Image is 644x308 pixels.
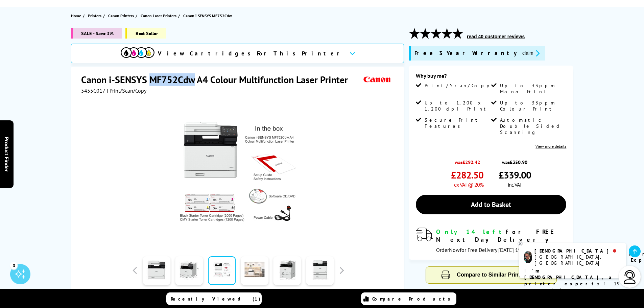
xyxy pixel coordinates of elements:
[121,47,154,58] img: cmyk-icon.svg
[451,156,483,165] span: was
[500,82,565,95] span: Up to 33ppm Mono Print
[71,28,122,39] span: SALE - Save 3%
[88,12,101,19] span: Printers
[81,73,355,86] h1: Canon i-SENSYS MF752Cdw A4 Colour Multifunction Laser Printer
[524,268,621,306] p: of 19 years! Leave me a message and I'll respond ASAP
[425,117,490,129] span: Secure Print Features
[436,228,506,236] span: Only 14 left
[457,272,528,278] span: Compare to Similar Printers
[166,292,262,305] a: Recently Viewed (1)
[500,117,565,135] span: Automatic Double Sided Scanning
[10,262,18,269] div: 3
[465,33,527,40] button: read 40 customer reviews
[462,159,480,165] strike: £292.42
[449,246,460,253] span: Now
[426,267,556,283] button: Compare to Similar Printers
[183,12,234,19] a: Canon i-SENSYS MF752Cdw
[524,268,614,287] b: I'm [DEMOGRAPHIC_DATA], a printer expert
[534,248,621,254] div: [DEMOGRAPHIC_DATA]
[158,50,344,57] span: View Cartridges For This Printer
[172,108,305,240] img: Canon i-SENSYS MF752Cdw Thumbnail
[88,12,103,19] a: Printers
[361,292,456,305] a: Compare Products
[141,12,178,19] a: Canon Laser Printers
[108,12,134,19] span: Canon Printers
[71,12,81,19] span: Home
[436,246,552,253] span: Order for Free Delivery [DATE] 19 September!
[510,159,527,165] strike: £350.90
[425,82,494,89] span: Print/Scan/Copy
[535,144,566,149] a: View more details
[171,296,261,302] span: Recently Viewed (1)
[451,169,483,181] span: £282.50
[499,169,531,181] span: £339.00
[362,73,393,86] img: Canon
[107,87,146,94] span: | Print/Scan/Copy
[125,28,166,39] span: Best Seller
[3,137,10,171] span: Product Finder
[454,181,483,188] span: ex VAT @ 20%
[500,100,565,112] span: Up to 33ppm Colour Print
[623,270,637,284] img: user-headset-light.svg
[71,12,83,19] a: Home
[436,228,566,243] div: for FREE Next Day Delivery
[425,100,490,112] span: Up to 1,200 x 1,200 dpi Print
[499,156,531,165] span: was
[534,254,621,266] div: [GEOGRAPHIC_DATA], [GEOGRAPHIC_DATA]
[508,181,522,188] span: inc VAT
[372,296,454,302] span: Compare Products
[108,12,136,19] a: Canon Printers
[416,228,566,253] div: modal_delivery
[183,12,232,19] span: Canon i-SENSYS MF752Cdw
[416,72,566,82] div: Why buy me?
[81,87,105,94] span: 5455C017
[520,49,542,57] button: promo-description
[414,49,517,57] span: Free 3 Year Warranty
[524,251,532,263] img: chris-livechat.png
[416,195,566,214] a: Add to Basket
[141,12,176,19] span: Canon Laser Printers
